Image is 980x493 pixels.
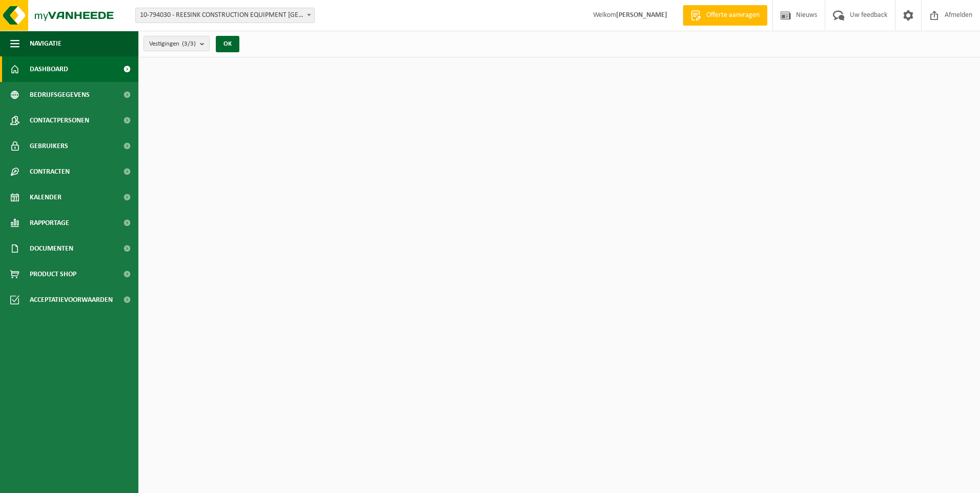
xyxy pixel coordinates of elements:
span: 10-794030 - REESINK CONSTRUCTION EQUIPMENT BELGIUM BV - HAMME [135,8,315,23]
a: Offerte aanvragen [683,5,767,26]
span: Documenten [30,236,73,261]
span: Gebruikers [30,133,68,159]
span: Offerte aanvragen [704,10,762,20]
button: OK [216,36,239,52]
span: Kalender [30,184,62,210]
span: Vestigingen [149,36,196,52]
strong: [PERSON_NAME] [616,11,667,19]
span: Acceptatievoorwaarden [30,287,113,313]
span: Contracten [30,159,70,184]
span: Product Shop [30,261,76,287]
count: (3/3) [182,40,196,47]
span: Contactpersonen [30,108,89,133]
span: 10-794030 - REESINK CONSTRUCTION EQUIPMENT BELGIUM BV - HAMME [136,8,314,23]
span: Navigatie [30,31,62,56]
span: Rapportage [30,210,69,236]
span: Dashboard [30,56,68,82]
button: Vestigingen(3/3) [144,36,210,51]
span: Bedrijfsgegevens [30,82,90,108]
